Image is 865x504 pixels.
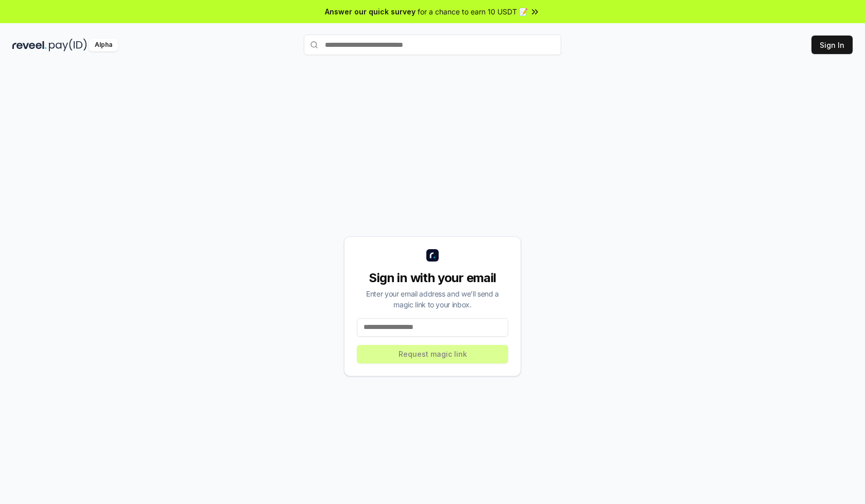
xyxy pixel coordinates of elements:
[418,6,528,17] span: for a chance to earn 10 USDT 📝
[811,36,853,54] button: Sign In
[49,39,87,51] img: pay_id
[89,39,118,51] div: Alpha
[357,288,508,310] div: Enter your email address and we’ll send a magic link to your inbox.
[325,6,416,17] span: Answer our quick survey
[426,249,439,262] img: logo_small
[357,270,508,286] div: Sign in with your email
[12,39,47,51] img: reveel_dark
